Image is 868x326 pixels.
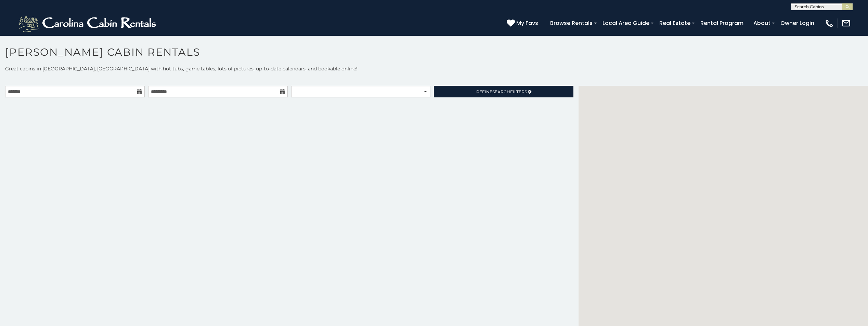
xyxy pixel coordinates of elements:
[516,19,538,27] span: My Favs
[434,86,573,97] a: RefineSearchFilters
[507,19,540,28] a: My Favs
[750,17,774,29] a: About
[599,17,653,29] a: Local Area Guide
[547,17,596,29] a: Browse Rentals
[17,13,159,33] img: White-1-2.png
[476,89,527,94] span: Refine Filters
[777,17,818,29] a: Owner Login
[656,17,694,29] a: Real Estate
[492,89,510,94] span: Search
[825,18,834,28] img: phone-regular-white.png
[697,17,747,29] a: Rental Program
[841,18,851,28] img: mail-regular-white.png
